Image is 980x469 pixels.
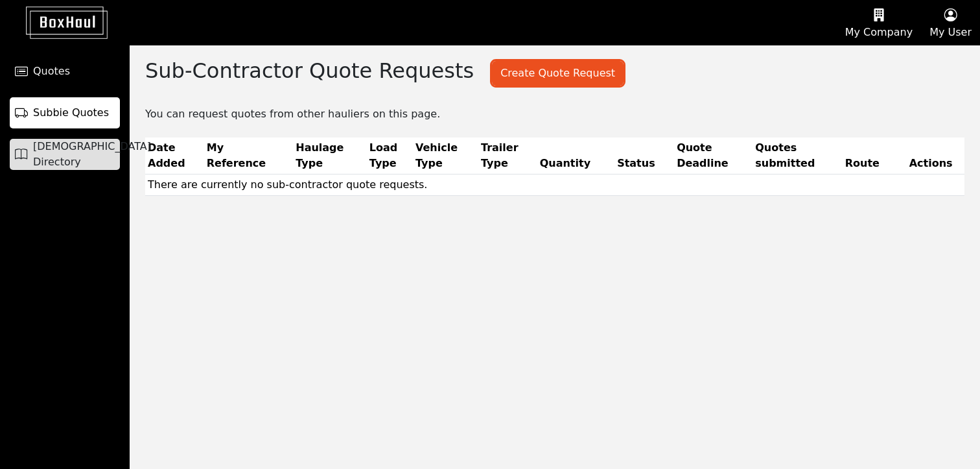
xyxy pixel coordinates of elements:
[10,97,120,128] a: Subbie Quotes
[921,1,980,45] button: My User
[33,139,151,170] span: [DEMOGRAPHIC_DATA] Directory
[537,138,614,174] th: Quantity
[843,138,898,174] th: Route
[492,61,624,86] button: Create Quote Request
[837,1,921,45] button: My Company
[367,138,413,174] th: Load Type
[10,139,120,170] a: [DEMOGRAPHIC_DATA] Directory
[130,104,980,122] div: You can request quotes from other hauliers on this page.
[614,138,674,174] th: Status
[293,138,367,174] th: Haulage Type
[897,138,964,174] th: Actions
[674,138,752,174] th: Quote Deadline
[6,6,108,39] img: BoxHaul
[752,138,842,174] th: Quotes submitted
[10,56,120,87] a: Quotes
[145,138,204,174] th: Date Added
[413,138,478,174] th: Vehicle Type
[145,58,474,83] h2: Sub-Contractor Quote Requests
[33,64,70,79] span: Quotes
[33,105,109,121] span: Subbie Quotes
[478,138,537,174] th: Trailer Type
[204,138,294,174] th: My Reference
[145,174,964,196] td: There are currently no sub-contractor quote requests.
